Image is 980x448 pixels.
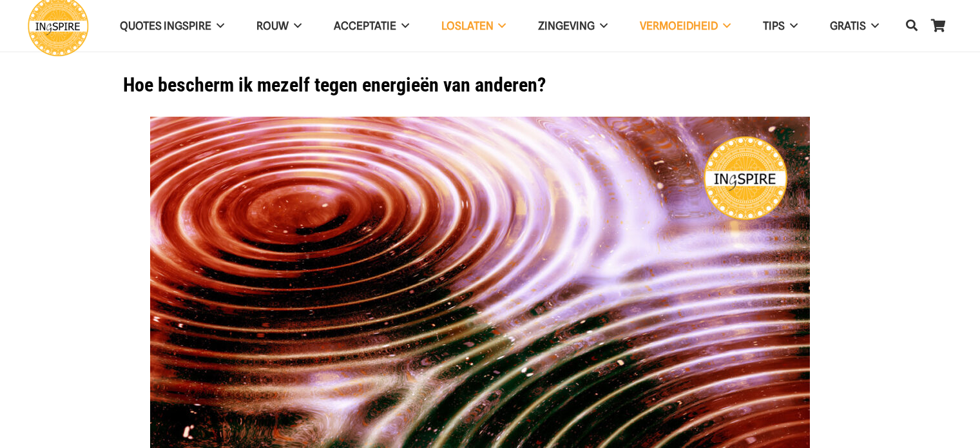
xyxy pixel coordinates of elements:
a: QUOTES INGSPIRE [104,10,240,43]
a: Loslaten [425,10,523,43]
span: Acceptatie [334,19,396,32]
a: GRATIS [814,10,895,43]
a: TIPS [747,10,814,43]
span: TIPS [763,19,785,32]
span: Zingeving [538,19,595,32]
a: Zoeken [899,10,925,41]
span: QUOTES INGSPIRE [120,19,211,32]
a: Zingeving [522,10,624,43]
span: VERMOEIDHEID [640,19,718,32]
a: Acceptatie [318,10,425,43]
span: ROUW [256,19,289,32]
a: VERMOEIDHEID [624,10,747,43]
span: Loslaten [441,19,494,32]
h1: Hoe bescherm ik mezelf tegen energieën van anderen? [123,73,602,97]
a: ROUW [240,10,318,43]
span: GRATIS [830,19,866,32]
